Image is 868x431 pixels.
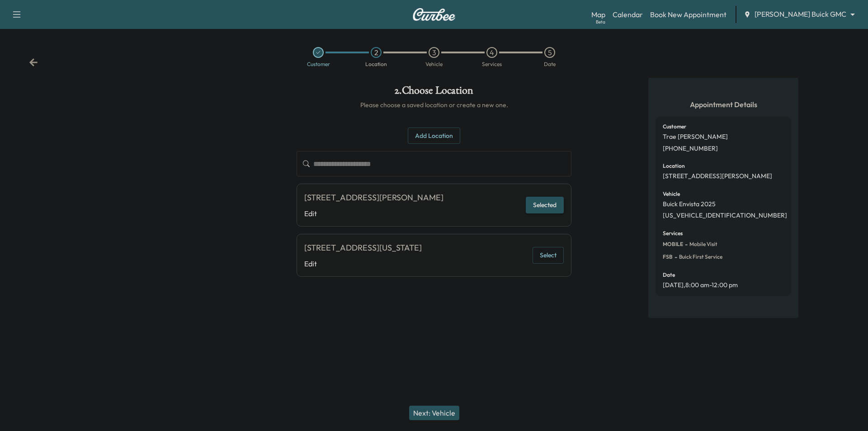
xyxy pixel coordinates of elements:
div: Date [544,62,556,67]
span: - [673,252,677,261]
span: [PERSON_NAME] Buick GMC [755,9,846,19]
button: Add Location [408,128,460,144]
div: 4 [486,47,497,58]
div: [STREET_ADDRESS][PERSON_NAME] [304,191,443,204]
div: Back [29,58,38,67]
h5: Appointment Details [656,99,791,109]
h6: Please choose a saved location or create a new one. [297,100,571,109]
div: Customer [307,62,330,67]
span: Mobile Visit [688,241,717,248]
div: Services [482,62,502,67]
h6: Vehicle [663,191,680,197]
a: Edit [304,258,422,269]
div: Location [365,62,387,67]
p: [STREET_ADDRESS][PERSON_NAME] [663,172,772,180]
div: 5 [544,47,555,58]
a: Calendar [613,9,643,20]
button: Selected [526,197,564,213]
a: MapBeta [591,9,605,20]
p: Buick Envista 2025 [663,200,716,208]
h1: 2 . Choose Location [297,85,571,100]
a: Book New Appointment [650,9,726,20]
p: Trae [PERSON_NAME] [663,133,728,141]
span: MOBILE [663,241,683,248]
div: 2 [371,47,382,58]
div: 3 [429,47,439,58]
img: Curbee Logo [412,8,456,21]
h6: Location [663,163,685,169]
p: [PHONE_NUMBER] [663,145,718,153]
span: - [683,240,688,249]
h6: Date [663,272,675,278]
a: Edit [304,208,443,219]
p: [DATE] , 8:00 am - 12:00 pm [663,281,738,289]
div: Vehicle [425,62,443,67]
div: Beta [596,19,605,25]
h6: Services [663,231,683,236]
button: Next: Vehicle [409,406,459,420]
p: [US_VEHICLE_IDENTIFICATION_NUMBER] [663,212,787,220]
div: [STREET_ADDRESS][US_STATE] [304,242,422,254]
span: FSB [663,253,673,260]
button: Select [533,247,564,264]
span: Buick First Service [677,253,722,260]
h6: Customer [663,124,686,129]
